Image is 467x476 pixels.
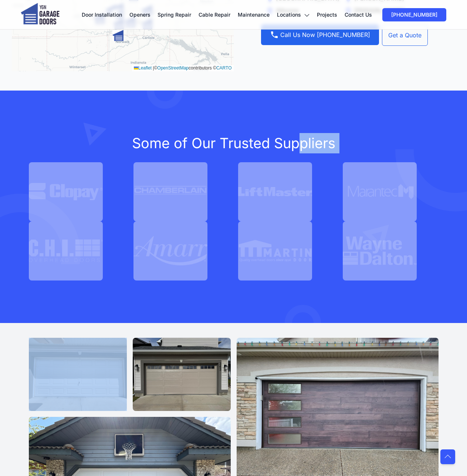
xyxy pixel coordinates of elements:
[129,2,150,27] a: Openers
[199,2,230,27] a: Cable Repair
[157,65,189,71] a: OpenStreetMap
[238,162,312,221] img: clopay garage
[132,65,234,71] div: © contributors ©
[261,24,379,45] a: Call Us Now [PHONE_NUMBER]
[133,338,231,411] img: Garage Door Repair 2
[391,11,437,18] span: [PHONE_NUMBER]
[21,3,60,27] img: logo
[158,2,191,27] a: Spring Repair
[132,135,335,152] span: Some of Our Trusted Suppliers
[134,65,152,71] a: Leaflet
[382,24,428,46] a: Get a Quote
[82,2,122,27] a: Door Installation
[216,65,232,71] a: CARTO
[238,221,312,280] img: Martin doors
[317,2,337,27] a: Projects
[277,2,310,27] a: Locations
[112,30,123,41] img: Marker
[382,8,446,21] a: [PHONE_NUMBER]
[153,65,154,71] span: |
[29,338,127,411] img: Garage Door Repair 1
[238,2,270,27] a: Maintenance
[345,2,372,27] a: Contact Us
